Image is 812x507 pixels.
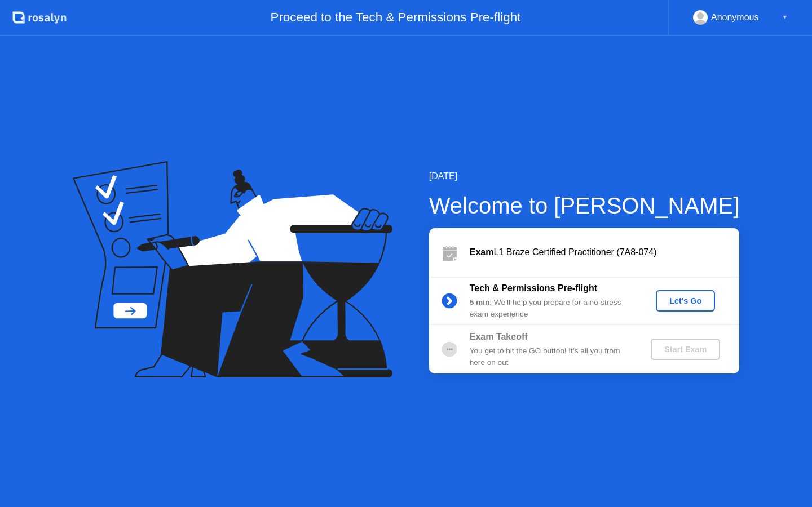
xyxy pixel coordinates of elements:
div: You get to hit the GO button! It’s all you from here on out [470,345,632,368]
b: Exam [470,247,494,257]
div: Anonymous [711,10,759,25]
div: L1 Braze Certified Practitioner (7A8-074) [470,246,739,259]
b: Tech & Permissions Pre-flight [470,283,597,293]
b: Exam Takeoff [470,332,528,341]
button: Let's Go [656,290,715,312]
b: 5 min [470,298,490,306]
div: ▼ [782,10,788,25]
div: Welcome to [PERSON_NAME] [429,189,740,223]
button: Start Exam [651,339,720,360]
div: : We’ll help you prepare for a no-stress exam experience [470,297,632,320]
div: [DATE] [429,170,740,183]
div: Let's Go [660,296,710,305]
div: Start Exam [655,345,716,354]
